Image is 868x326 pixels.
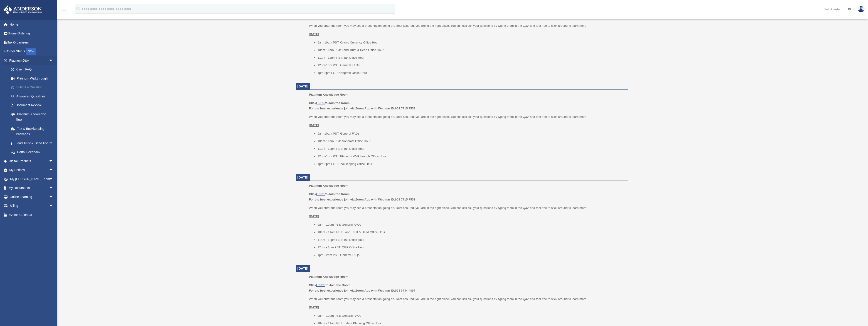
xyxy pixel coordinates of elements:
a: Document Review [6,101,60,110]
li: 9am-10am PST: Crypto Currency Office Hour [317,40,625,45]
a: Billingarrow_drop_down [3,201,60,210]
a: Platinum Walkthrough [6,74,60,83]
a: My Documentsarrow_drop_down [3,184,60,193]
b: to Join the Room [326,283,351,287]
a: My [PERSON_NAME] Teamarrow_drop_down [3,174,60,184]
li: 11am - 12pm PST: Tax Office Hour [317,55,625,60]
li: 9am - 10am PST: General FAQs [317,313,625,319]
i: search [76,6,81,11]
span: [DATE] [298,176,308,179]
span: arrow_drop_down [49,56,58,65]
a: HERE [316,101,325,105]
b: Click to Join the Room [309,101,349,105]
a: menu [61,8,67,12]
a: Portal Feedback [6,148,60,157]
a: Events Calendar [3,210,60,219]
a: Answered Questions [6,92,60,101]
u: [DATE] [309,32,319,36]
span: arrow_drop_down [49,184,58,193]
li: 11am - 12pm PST: Tax Office Hour [317,237,625,243]
i: menu [61,6,67,12]
li: 11am - 12pm PST: Tax Office Hour [317,146,625,152]
a: HERE [316,192,325,196]
u: [DATE] [309,306,319,309]
li: 1pm - 2pm PST: General FAQs [317,252,625,258]
b: For the best experience join via Zoom App with Webinar ID: [309,289,395,292]
a: Tax & Bookkeeping Packages [6,124,60,139]
img: User Pic [858,6,865,12]
a: Land Trust & Deed Forum [6,139,60,148]
p: 923 6744 4897 [309,283,625,293]
b: Click to Join the Room [309,192,349,196]
a: Platinum Q&Aarrow_drop_down [3,56,60,65]
li: 12pm - 1pm PST: QRP Office Hour [317,245,625,250]
a: Order StatusNEW [3,47,60,56]
p: When you enter the room you may see a presentation going on. Rest assured, you are in the right p... [309,205,625,211]
span: Platinum Knowledge Room [309,93,348,96]
span: arrow_drop_down [49,192,58,202]
span: [DATE] [298,85,308,88]
p: 954 7715 7553 [309,100,625,111]
li: 9am-10am PST: General FAQs [317,131,625,136]
b: Click [309,283,325,287]
span: arrow_drop_down [49,174,58,184]
li: 1pm-2pm PST: Nonprofit Office Hour [317,70,625,76]
li: 10am-11am PST: Nonprofit Office Hour [317,138,625,144]
a: Home [3,20,60,29]
li: 12pm-1pm PST: Platinum Walkthrough Office Hour [317,154,625,159]
a: Online Ordering [3,29,60,38]
img: Anderson Advisors Platinum Portal [2,5,43,14]
a: My Entitiesarrow_drop_down [3,166,60,175]
li: 9am - 10am PST: General FAQs [317,222,625,227]
p: When you enter the room you may see a presentation going on. Rest assured, you are in the right p... [309,23,625,29]
span: arrow_drop_down [49,201,58,211]
span: Platinum Knowledge Room [309,275,348,278]
a: Platinum Knowledge Room [6,110,58,124]
span: Platinum Knowledge Room [309,184,348,187]
a: Tax Organizers [3,38,60,47]
p: When you enter the room you may see a presentation going on. Rest assured, you are in the right p... [309,296,625,302]
li: 10am - 11am PST: Estate Planning Office Hour [317,321,625,326]
a: Digital Productsarrow_drop_down [3,157,60,166]
span: [DATE] [298,267,308,270]
li: 10am - 11am PST: Land Trust & Deed Office Hour [317,229,625,235]
u: [DATE] [309,215,319,218]
u: [DATE] [309,123,319,127]
p: When you enter the room you may see a presentation going on. Rest assured, you are in the right p... [309,114,625,120]
span: arrow_drop_down [49,166,58,175]
div: NEW [26,48,36,55]
a: HERE [316,283,325,287]
li: 1pm-2pm PST: Bookkeeping Office Hour [317,161,625,167]
a: Submit a Question [6,83,60,92]
a: Online Learningarrow_drop_down [3,192,60,201]
p: 954 7715 7553 [309,191,625,202]
li: 10am-11am PST: Land Trust & Deed Office Hour [317,47,625,53]
li: 12pm-1pm PST: General FAQs [317,63,625,68]
b: For the best experience join via Zoom App with Webinar ID: [309,198,395,201]
a: Client FAQ [6,65,60,74]
span: arrow_drop_down [49,157,58,166]
b: For the best experience join via Zoom App with Webinar ID: [309,107,395,110]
